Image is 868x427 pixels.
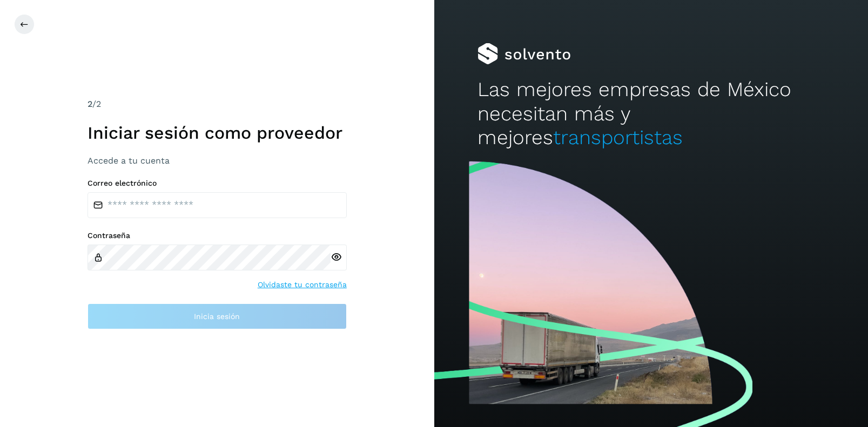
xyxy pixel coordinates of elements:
[88,231,347,240] label: Contraseña
[258,279,347,290] a: Olvidaste tu contraseña
[88,98,347,111] div: /2
[194,313,240,320] span: Inicia sesión
[88,303,347,329] button: Inicia sesión
[88,155,347,166] h3: Accede a tu cuenta
[477,78,825,150] h2: Las mejores empresas de México necesitan más y mejores
[88,99,92,109] span: 2
[88,123,347,143] h1: Iniciar sesión como proveedor
[553,126,683,149] span: transportistas
[88,179,347,188] label: Correo electrónico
